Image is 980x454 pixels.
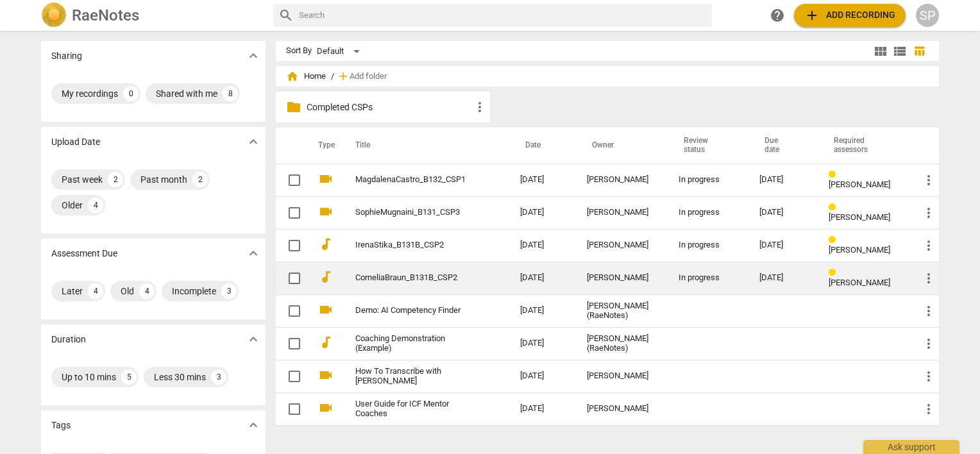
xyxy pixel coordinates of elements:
[679,175,739,185] div: In progress
[156,87,217,100] div: Shared with me
[62,285,83,298] div: Later
[510,392,577,425] td: [DATE]
[51,49,82,63] p: Sharing
[863,440,959,454] div: Ask support
[140,173,187,186] div: Past month
[246,417,261,433] span: expand_more
[121,369,137,385] div: 5
[286,46,312,56] div: Sort By
[211,369,226,385] div: 3
[510,164,577,196] td: [DATE]
[41,3,67,28] img: Logo
[172,285,216,298] div: Incomplete
[577,128,668,164] th: Owner
[587,208,658,217] div: [PERSON_NAME]
[829,278,890,287] span: [PERSON_NAME]
[51,419,71,432] p: Tags
[510,327,577,360] td: [DATE]
[318,171,334,187] span: videocam
[139,283,155,299] div: 4
[829,212,890,222] span: [PERSON_NAME]
[587,334,658,353] div: [PERSON_NAME] (RaeNotes)
[921,401,936,417] span: more_vert
[679,273,739,283] div: In progress
[88,198,103,213] div: 4
[278,8,294,23] span: search
[318,335,334,350] span: audiotrack
[350,72,387,81] span: Add folder
[62,199,83,212] div: Older
[921,205,936,221] span: more_vert
[921,369,936,384] span: more_vert
[510,262,577,294] td: [DATE]
[818,128,911,164] th: Required assessors
[472,99,487,115] span: more_vert
[921,238,936,253] span: more_vert
[51,247,117,260] p: Assessment Due
[244,330,263,349] button: Show more
[154,371,206,383] div: Less 30 mins
[246,48,261,63] span: expand_more
[317,41,364,62] div: Default
[244,132,263,151] button: Show more
[244,46,263,65] button: Show more
[355,273,474,283] a: CorneliaBraun_B131B_CSP2
[890,42,909,61] button: List view
[766,4,789,27] a: Help
[587,175,658,185] div: [PERSON_NAME]
[804,8,895,23] span: Add recording
[51,333,86,346] p: Duration
[299,5,707,26] input: Search
[318,237,334,252] span: audiotrack
[308,128,340,164] th: Type
[794,4,906,27] button: Upload
[587,371,658,381] div: [PERSON_NAME]
[892,44,908,59] span: view_list
[318,269,334,285] span: audiotrack
[88,283,103,299] div: 4
[355,175,474,185] a: MagdalenaCastro_B132_CSP1
[355,208,474,217] a: SophieMugnaini_B131_CSP3
[679,240,739,250] div: In progress
[829,170,841,180] span: Review status: in progress
[246,246,261,261] span: expand_more
[286,70,299,83] span: home
[355,367,474,386] a: How To Transcribe with [PERSON_NAME]
[355,240,474,250] a: IrenaStika_B131B_CSP2
[921,271,936,286] span: more_vert
[244,244,263,263] button: Show more
[759,208,808,217] div: [DATE]
[246,332,261,347] span: expand_more
[770,8,785,23] span: help
[123,86,139,101] div: 0
[804,8,820,23] span: add
[587,273,658,283] div: [PERSON_NAME]
[62,371,116,383] div: Up to 10 mins
[913,45,925,57] span: table_chart
[51,135,100,149] p: Upload Date
[829,268,841,278] span: Review status: in progress
[510,360,577,392] td: [DATE]
[829,180,890,189] span: [PERSON_NAME]
[62,173,103,186] div: Past week
[221,283,237,299] div: 3
[510,128,577,164] th: Date
[510,294,577,327] td: [DATE]
[340,128,510,164] th: Title
[679,208,739,217] div: In progress
[62,87,118,100] div: My recordings
[286,99,301,115] span: folder
[909,42,929,61] button: Table view
[307,101,472,114] p: Completed CSPs
[759,273,808,283] div: [DATE]
[331,72,334,81] span: /
[244,416,263,435] button: Show more
[355,334,474,353] a: Coaching Demonstration (Example)
[108,172,123,187] div: 2
[510,229,577,262] td: [DATE]
[318,367,334,383] span: videocam
[587,301,658,321] div: [PERSON_NAME] (RaeNotes)
[829,203,841,212] span: Review status: in progress
[759,175,808,185] div: [DATE]
[121,285,134,298] div: Old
